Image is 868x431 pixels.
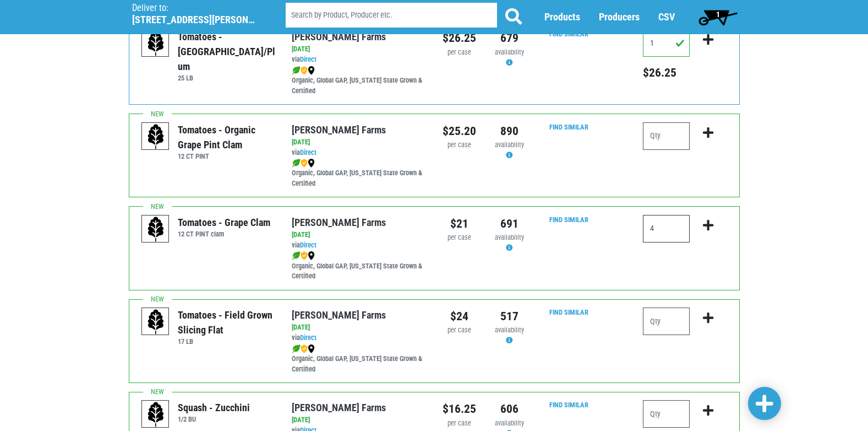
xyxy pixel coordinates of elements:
img: placeholder-variety-43d6402dacf2d531de610a020419775a.svg [142,215,170,243]
div: per case [443,233,476,243]
div: $25.20 [443,122,476,140]
div: Squash - Zucchini [178,400,250,415]
div: $21 [443,215,476,233]
a: [PERSON_NAME] Farms [292,309,386,321]
div: 517 [493,308,526,325]
h6: 1/2 BU [178,415,250,423]
div: via [292,148,425,158]
input: Qty [643,215,690,243]
div: Tomatoes - [GEOGRAPHIC_DATA]/Plum [178,29,275,74]
img: map_marker-0e94453035b3232a4d21701695807de9.png [308,66,315,75]
span: availability [495,419,524,427]
a: Find Similar [549,123,588,131]
img: safety-e55c860ca8c00a9c171001a62a92dabd.png [301,159,308,168]
div: Tomatoes - Field Grown Slicing Flat [178,308,275,337]
div: per case [443,140,476,150]
a: Products [544,12,580,23]
h6: 12 CT PINT [178,152,275,160]
input: Qty [643,308,690,335]
img: placeholder-variety-43d6402dacf2d531de610a020419775a.svg [142,308,170,336]
a: Direct [300,55,316,63]
div: per case [443,47,476,58]
h6: 17 LB [178,337,275,346]
div: [DATE] [292,415,425,425]
img: safety-e55c860ca8c00a9c171001a62a92dabd.png [301,251,308,260]
div: [DATE] [292,137,425,148]
img: leaf-e5c59151409436ccce96b2ca1b28e03c.png [292,159,301,168]
a: CSV [658,12,675,23]
a: [PERSON_NAME] Farms [292,217,386,228]
input: Qty [643,122,690,150]
h6: 25 LB [178,74,275,82]
div: per case [443,418,476,429]
span: availability [495,141,524,149]
div: [DATE] [292,322,425,333]
div: via [292,240,425,251]
a: Find Similar [549,401,588,409]
div: 691 [493,215,526,233]
img: leaf-e5c59151409436ccce96b2ca1b28e03c.png [292,66,301,75]
span: availability [495,326,524,334]
span: availability [495,233,524,241]
span: availability [495,48,524,56]
a: Direct [300,148,316,157]
img: map_marker-0e94453035b3232a4d21701695807de9.png [308,159,315,168]
span: 1 [716,10,720,19]
a: Producers [599,12,640,23]
div: $26.25 [443,29,476,47]
a: 1 [694,6,743,28]
div: 679 [493,29,526,47]
img: placeholder-variety-43d6402dacf2d531de610a020419775a.svg [142,123,170,150]
div: Tomatoes - Grape Clam [178,215,270,230]
a: Find Similar [549,308,588,316]
div: via [292,333,425,343]
img: leaf-e5c59151409436ccce96b2ca1b28e03c.png [292,344,301,353]
a: [PERSON_NAME] Farms [292,402,386,413]
input: Search by Product, Producer etc. [286,3,497,28]
img: map_marker-0e94453035b3232a4d21701695807de9.png [308,344,315,353]
div: Organic, Global GAP, [US_STATE] State Grown & Certified [292,65,425,96]
h5: Total price [643,66,690,80]
img: map_marker-0e94453035b3232a4d21701695807de9.png [308,251,315,260]
input: Qty [643,29,690,57]
a: Find Similar [549,215,588,224]
p: Deliver to: [132,3,258,14]
a: [PERSON_NAME] Farms [292,31,386,42]
div: $24 [443,308,476,325]
div: $16.25 [443,400,476,418]
div: 890 [493,122,526,140]
h6: 12 CT PINT clam [178,230,270,238]
div: Availability may be subject to change. [493,47,526,68]
input: Qty [643,400,690,428]
a: [PERSON_NAME] Farms [292,124,386,136]
img: safety-e55c860ca8c00a9c171001a62a92dabd.png [301,66,308,75]
a: Direct [300,241,316,249]
img: placeholder-variety-43d6402dacf2d531de610a020419775a.svg [142,401,170,428]
div: 606 [493,400,526,418]
div: via [292,55,425,65]
div: Tomatoes - Organic Grape Pint Clam [178,122,275,152]
div: per case [443,325,476,336]
div: Organic, Global GAP, [US_STATE] State Grown & Certified [292,251,425,282]
a: Direct [300,333,316,342]
div: [DATE] [292,230,425,240]
div: Organic, Global GAP, [US_STATE] State Grown & Certified [292,343,425,375]
div: Organic, Global GAP, [US_STATE] State Grown & Certified [292,158,425,189]
div: [DATE] [292,44,425,55]
img: safety-e55c860ca8c00a9c171001a62a92dabd.png [301,344,308,353]
h5: [STREET_ADDRESS][PERSON_NAME] [132,14,258,26]
img: leaf-e5c59151409436ccce96b2ca1b28e03c.png [292,251,301,260]
img: placeholder-variety-43d6402dacf2d531de610a020419775a.svg [142,30,170,57]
